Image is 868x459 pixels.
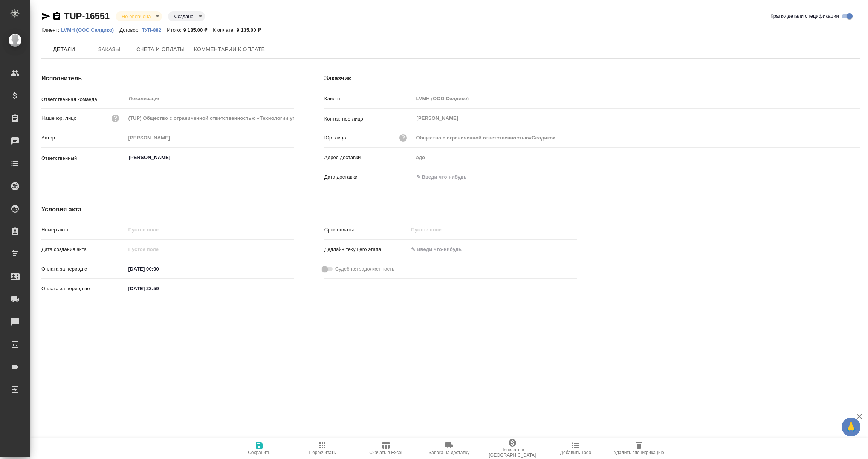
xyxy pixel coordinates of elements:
[324,246,409,253] p: Дедлайн текущего этапа
[290,157,292,158] button: Open
[116,11,162,21] div: Не оплачена
[335,265,394,273] span: Судебная задолженность
[91,45,127,54] span: Заказы
[61,26,119,33] a: LVMH (ООО Селдико)
[324,115,414,123] p: Контактное лицо
[126,132,294,143] input: Пустое поле
[119,27,142,33] p: Договор:
[46,45,82,54] span: Детали
[126,244,192,255] input: Пустое поле
[414,132,860,143] input: Пустое поле
[41,285,126,292] p: Оплата за период по
[41,155,126,162] p: Ответственный
[126,113,294,124] input: Пустое поле
[126,283,192,294] input: ✎ Введи что-нибудь
[770,12,839,20] span: Кратко детали спецификации
[119,13,153,20] button: Не оплачена
[172,13,196,20] button: Создана
[183,27,213,33] p: 9 135,00 ₽
[64,11,110,21] a: TUP-16551
[142,27,167,33] p: ТУП-882
[41,74,294,83] h4: Исполнитель
[41,12,50,21] button: Скопировать ссылку для ЯМессенджера
[61,27,119,33] p: LVMH (ООО Селдико)
[414,93,860,104] input: Пустое поле
[408,224,474,235] input: Пустое поле
[41,96,126,103] p: Ответственная команда
[845,419,857,435] span: 🙏
[41,246,126,253] p: Дата создания акта
[167,27,183,33] p: Итого:
[324,74,860,83] h4: Заказчик
[168,11,205,21] div: Не оплачена
[237,27,266,33] p: 9 135,00 ₽
[126,224,294,235] input: Пустое поле
[324,134,346,142] p: Юр. лицо
[136,45,185,54] span: Счета и оплаты
[842,418,860,436] button: 🙏
[41,134,126,142] p: Автор
[324,154,414,161] p: Адрес доставки
[414,152,860,163] input: Пустое поле
[52,12,61,21] button: Скопировать ссылку
[414,171,480,182] input: ✎ Введи что-нибудь
[41,265,126,273] p: Оплата за период с
[41,115,76,122] p: Наше юр. лицо
[324,226,409,234] p: Срок оплаты
[324,173,414,181] p: Дата доставки
[194,45,265,54] span: Комментарии к оплате
[142,26,167,33] a: ТУП-882
[408,244,474,255] input: ✎ Введи что-нибудь
[41,226,126,234] p: Номер акта
[41,27,61,33] p: Клиент:
[41,205,577,214] h4: Условия акта
[126,263,192,274] input: ✎ Введи что-нибудь
[213,27,237,33] p: К оплате:
[324,95,414,103] p: Клиент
